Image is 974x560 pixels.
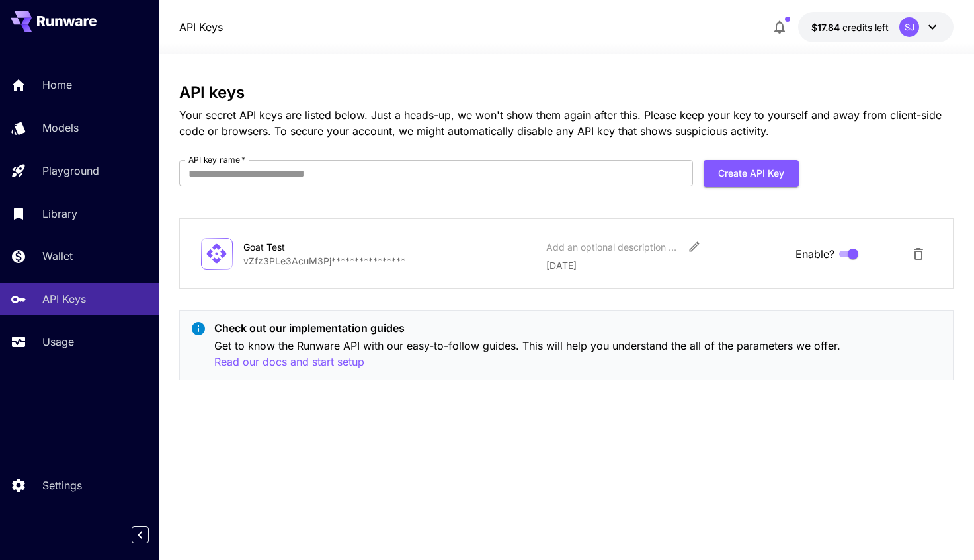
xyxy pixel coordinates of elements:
[682,235,706,259] button: Edit
[179,19,223,35] nav: breadcrumb
[179,107,954,139] p: Your secret API keys are listed below. Just a heads-up, we won't show them again after this. Plea...
[704,160,799,187] button: Create API Key
[214,338,942,370] p: Get to know the Runware API with our easy-to-follow guides. This will help you understand the all...
[42,248,73,264] p: Wallet
[179,19,223,35] a: API Keys
[546,240,678,254] div: Add an optional description or comment
[132,526,149,543] button: Collapse sidebar
[811,20,889,34] div: $17.8359
[214,354,364,370] button: Read our docs and start setup
[142,523,159,547] div: Collapse sidebar
[188,154,245,165] label: API key name
[214,320,942,336] p: Check out our implementation guides
[42,334,74,350] p: Usage
[42,120,79,136] p: Models
[811,22,842,33] span: $17.84
[42,291,86,307] p: API Keys
[798,12,954,42] button: $17.8359SJ
[899,17,919,37] div: SJ
[842,22,889,33] span: credits left
[42,206,77,221] p: Library
[179,83,954,102] h3: API keys
[42,477,82,493] p: Settings
[243,240,376,254] div: Goat Test
[42,77,72,93] p: Home
[546,259,785,272] p: [DATE]
[795,246,834,262] span: Enable?
[905,241,932,267] button: Delete API Key
[42,163,99,179] p: Playground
